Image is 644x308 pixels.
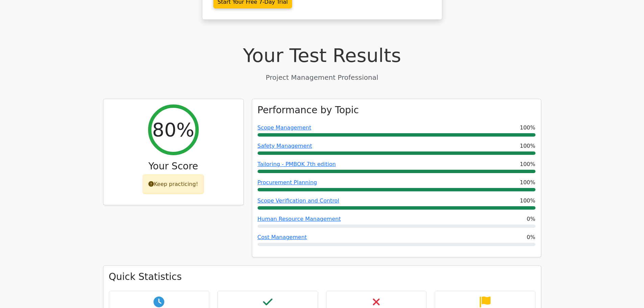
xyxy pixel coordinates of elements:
[258,104,359,116] h3: Performance by Topic
[258,216,341,222] a: Human Resource Management
[109,161,238,172] h3: Your Score
[103,44,541,67] h1: Your Test Results
[520,124,535,132] span: 100%
[109,271,535,283] h3: Quick Statistics
[258,234,307,240] a: Cost Management
[258,124,311,131] a: Scope Management
[143,174,204,194] div: Keep practicing!
[527,233,535,241] span: 0%
[520,160,535,168] span: 100%
[258,197,339,204] a: Scope Verification and Control
[527,215,535,223] span: 0%
[152,118,194,141] h2: 80%
[258,179,317,186] a: Procurement Planning
[520,197,535,205] span: 100%
[258,161,336,167] a: Tailoring - PMBOK 7th edition
[520,179,535,187] span: 100%
[520,142,535,150] span: 100%
[103,72,541,82] p: Project Management Professional
[258,143,312,149] a: Safety Management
